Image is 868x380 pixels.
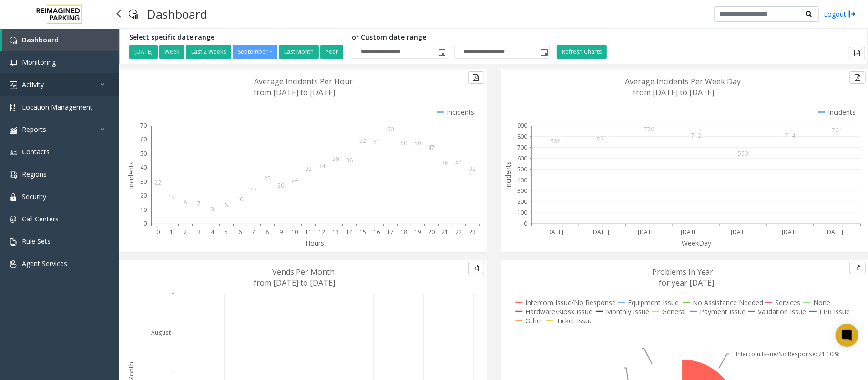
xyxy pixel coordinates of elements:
text: 40 [140,164,147,172]
button: Year [320,45,343,59]
text: 714 [785,131,796,140]
span: Call Centers [22,214,59,223]
text: 17 [250,186,257,194]
button: Refresh Charts [557,45,607,59]
span: Security [22,192,46,201]
text: 4 [211,228,215,236]
text: 70 [140,121,147,130]
text: 50 [400,140,407,148]
text: 20 [277,181,284,190]
text: 10 [291,228,298,236]
text: 15 [359,228,366,236]
text: 9 [279,228,283,236]
text: 700 [517,143,527,151]
text: 662 [550,137,560,145]
text: 30 [140,178,147,186]
text: 3 [211,205,214,213]
h3: Dashboard [143,2,212,26]
text: 764 [832,126,843,134]
text: 50 [140,150,147,158]
text: 22 [455,228,462,236]
span: Rule Sets [22,237,51,246]
text: 18 [400,228,407,236]
text: Intercom Issue/No Response: 21.10 % [736,350,840,358]
img: logout [848,9,856,19]
text: 8 [184,198,187,206]
text: from [DATE] to [DATE] [633,87,715,98]
text: 24 [291,176,298,184]
text: 21 [441,228,448,236]
text: 52 [359,137,366,145]
span: Agent Services [22,259,67,268]
text: 200 [517,198,527,206]
text: 50 [414,140,421,148]
span: Regions [22,170,47,179]
span: Toggle popup [539,45,549,59]
text: 13 [332,228,339,236]
img: 'icon' [10,81,17,89]
text: 8 [266,228,269,236]
img: pageIcon [129,2,138,26]
img: 'icon' [10,238,17,246]
h5: Select specific date range [129,33,345,41]
text: 800 [517,132,527,140]
text: Problems In Year [652,267,714,277]
text: 7 [197,200,201,208]
text: Average Incidents Per Hour [255,76,353,87]
span: Dashboard [22,35,59,44]
text: [DATE] [638,228,656,236]
h5: or Custom date range [352,33,550,41]
img: 'icon' [10,59,17,67]
text: from [DATE] to [DATE] [254,278,335,288]
text: [DATE] [825,228,843,236]
span: Contacts [22,147,50,156]
text: 1 [170,228,174,236]
text: 3 [197,228,201,236]
text: 19 [414,228,421,236]
text: 10 [140,206,147,214]
text: 400 [517,176,527,184]
text: 34 [318,162,326,170]
button: [DATE] [129,45,158,59]
text: 7 [252,228,255,236]
text: for year [DATE] [659,278,715,288]
span: Location Management [22,102,92,111]
text: 600 [517,154,527,162]
img: 'icon' [10,193,17,201]
text: Incidents [503,161,512,189]
button: Export to pdf [849,262,866,274]
text: 20 [428,228,435,236]
a: Dashboard [2,29,119,51]
text: Hours [306,239,325,248]
img: 'icon' [10,216,17,223]
span: Activity [22,80,44,89]
img: 'icon' [10,260,17,268]
text: 20 [140,192,147,200]
text: 770 [644,125,654,133]
text: Average Incidents Per Week Day [625,76,741,87]
text: 39 [332,155,339,163]
text: 6 [225,201,228,209]
text: 38 [346,156,353,164]
img: 'icon' [10,104,17,111]
text: 36 [441,159,448,167]
text: 0 [156,228,160,236]
text: from [DATE] to [DATE] [254,87,335,98]
text: [DATE] [681,228,699,236]
text: 2 [184,228,187,236]
text: 14 [346,228,353,236]
text: 47 [428,143,435,151]
text: 60 [140,136,147,144]
button: Export to pdf [849,47,865,59]
img: 'icon' [10,126,17,134]
text: 500 [517,165,527,173]
text: WeekDay [682,239,712,248]
text: 60 [387,125,394,133]
text: 12 [168,193,175,201]
img: 'icon' [10,171,17,179]
button: Export to pdf [468,262,484,274]
text: 22 [154,179,161,187]
text: 691 [597,134,607,142]
text: 100 [517,209,527,217]
button: September [233,45,277,59]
